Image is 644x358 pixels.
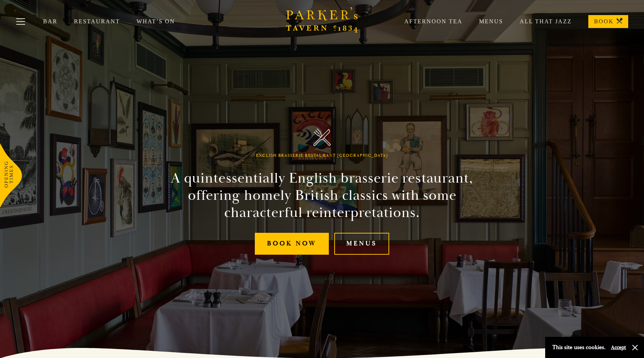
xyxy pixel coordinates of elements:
h2: A quintessentially English brasserie restaurant, offering homely British classics with some chara... [158,170,486,221]
a: Book Now [255,233,329,255]
p: This site uses cookies. [552,342,606,353]
button: Accept [611,344,626,351]
img: Parker's Tavern Brasserie Cambridge [313,128,331,146]
h1: English Brasserie Restaurant [GEOGRAPHIC_DATA] [256,153,388,158]
button: Close and accept [631,344,639,351]
a: Menus [334,233,389,255]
